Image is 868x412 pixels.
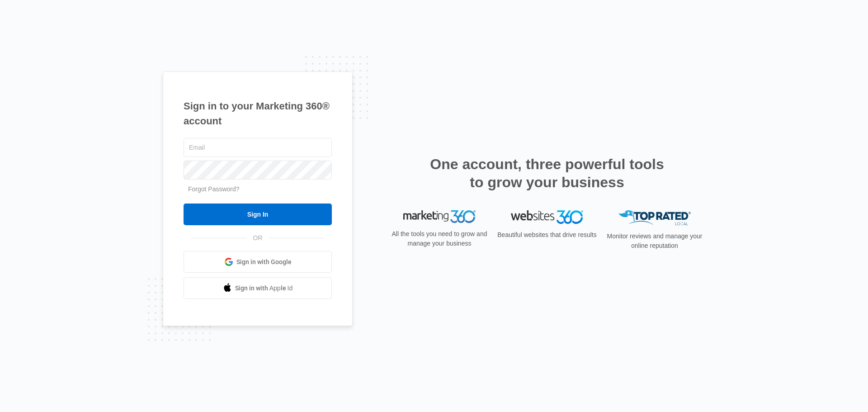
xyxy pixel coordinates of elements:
[247,233,269,243] span: OR
[184,251,332,273] a: Sign in with Google
[496,230,598,240] p: Beautiful websites that drive results
[184,277,332,299] a: Sign in with Apple Id
[184,138,332,157] input: Email
[236,257,292,267] span: Sign in with Google
[403,210,476,223] img: Marketing 360
[427,155,667,191] h2: One account, three powerful tools to grow your business
[184,99,332,128] h1: Sign in to your Marketing 360® account
[618,210,691,225] img: Top Rated Local
[604,232,705,251] p: Monitor reviews and manage your online reputation
[188,185,240,193] a: Forgot Password?
[511,210,583,223] img: Websites 360
[235,284,293,293] span: Sign in with Apple Id
[184,204,332,225] input: Sign In
[389,229,490,248] p: All the tools you need to grow and manage your business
